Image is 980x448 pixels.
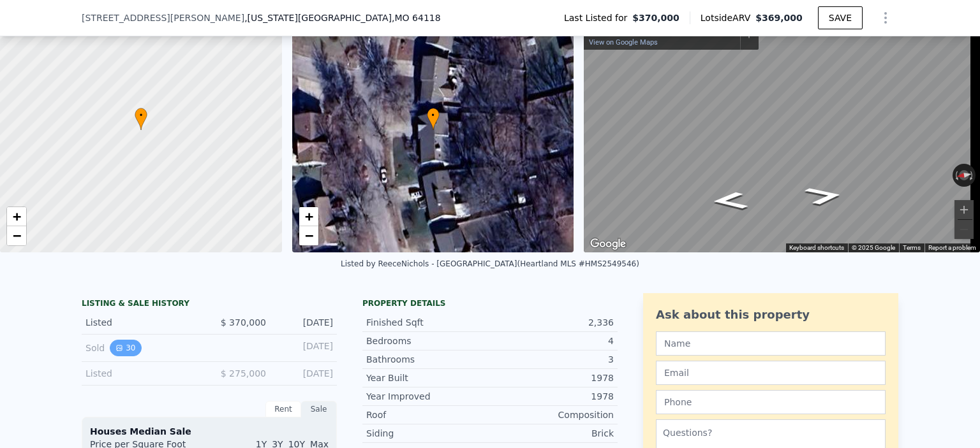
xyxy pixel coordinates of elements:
[427,110,440,121] span: •
[366,316,490,329] div: Finished Sqft
[873,5,898,31] button: Show Options
[490,390,614,403] div: 1978
[490,408,614,421] div: Composition
[221,317,266,328] span: $ 370,000
[656,361,886,385] input: Email
[656,306,886,324] div: Ask about this property
[13,228,21,243] span: −
[969,164,976,187] button: Rotate clockwise
[135,108,147,130] div: •
[954,220,974,239] button: Zoom out
[427,108,440,130] div: •
[587,236,629,252] img: Google
[656,331,886,356] input: Name
[954,200,974,219] button: Zoom in
[564,11,632,24] span: Last Listed for
[7,207,26,226] a: Zoom in
[341,259,639,268] div: Listed by ReeceNichols - [GEOGRAPHIC_DATA] (Heartland MLS #HMS2549546)
[82,298,337,311] div: LISTING & SALE HISTORY
[85,340,199,356] div: Sold
[928,244,976,251] a: Report a problem
[587,236,629,252] a: Open this area in Google Maps (opens a new window)
[85,367,199,380] div: Listed
[952,169,976,182] button: Reset the view
[265,401,301,417] div: Rent
[13,208,21,224] span: +
[584,8,980,252] div: Street View
[276,316,333,329] div: [DATE]
[632,11,679,24] span: $370,000
[789,243,844,252] button: Keyboard shortcuts
[304,228,313,243] span: −
[276,340,333,356] div: [DATE]
[490,372,614,384] div: 1978
[90,425,329,438] div: Houses Median Sale
[299,226,318,245] a: Zoom out
[366,372,490,384] div: Year Built
[110,340,141,356] button: View historical data
[818,6,863,29] button: SAVE
[696,187,763,213] path: Go North, N Tracy Ave
[362,298,618,308] div: Property details
[366,408,490,421] div: Roof
[221,368,266,379] span: $ 275,000
[366,335,490,347] div: Bedrooms
[82,11,244,24] span: [STREET_ADDRESS][PERSON_NAME]
[701,11,755,24] span: Lotside ARV
[584,8,980,252] div: Map
[301,401,337,417] div: Sale
[244,11,440,24] span: , [US_STATE][GEOGRAPHIC_DATA]
[299,207,318,226] a: Zoom in
[490,427,614,440] div: Brick
[7,226,26,245] a: Zoom out
[656,390,886,414] input: Phone
[366,427,490,440] div: Siding
[589,38,658,47] a: View on Google Maps
[490,335,614,347] div: 4
[852,244,895,251] span: © 2025 Google
[85,316,199,329] div: Listed
[366,390,490,403] div: Year Improved
[490,316,614,329] div: 2,336
[135,110,147,121] span: •
[304,208,313,224] span: +
[953,164,960,187] button: Rotate counterclockwise
[490,353,614,366] div: 3
[392,13,441,23] span: , MO 64118
[755,13,803,23] span: $369,000
[276,367,333,380] div: [DATE]
[789,182,860,210] path: Go South, N Tracy Ave
[366,353,490,366] div: Bathrooms
[903,244,921,251] a: Terms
